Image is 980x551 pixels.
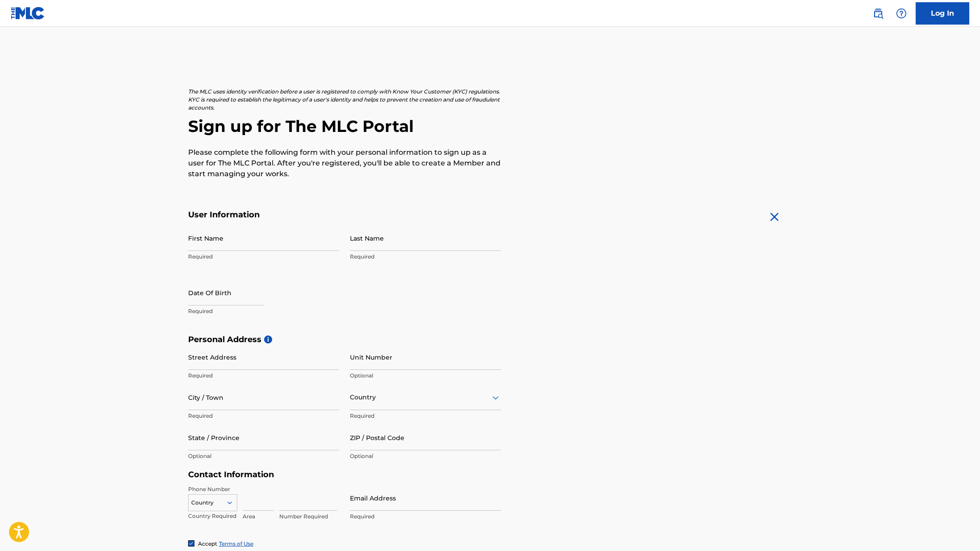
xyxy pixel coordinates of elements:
h5: Contact Information [188,470,501,480]
img: close [767,210,782,224]
a: Log In [916,2,969,25]
div: Help [892,4,910,22]
h5: Personal Address [188,335,792,345]
p: Area [243,513,274,521]
img: help [896,8,907,19]
p: Please complete the following form with your personal information to sign up as a user for The ML... [188,147,501,179]
a: Terms of Use [219,540,253,547]
p: Required [188,253,339,261]
img: MLC Logo [11,7,45,20]
iframe: Chat Widget [935,508,980,551]
p: Required [350,412,501,420]
p: The MLC uses identity verification before a user is registered to comply with Know Your Customer ... [188,88,501,112]
a: Public Search [869,4,887,22]
h5: User Information [188,210,501,220]
p: Country Required [188,512,237,520]
p: Optional [350,452,501,460]
p: Required [350,513,501,521]
p: Required [188,412,339,420]
p: Required [188,307,339,315]
h2: Sign up for The MLC Portal [188,116,792,136]
p: Required [350,253,501,261]
p: Number Required [279,513,337,521]
span: Accept [198,540,217,547]
span: i [264,335,272,343]
p: Optional [188,452,339,460]
img: checkbox [189,541,194,546]
img: search [873,8,883,19]
p: Optional [350,372,501,380]
p: Required [188,372,339,380]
